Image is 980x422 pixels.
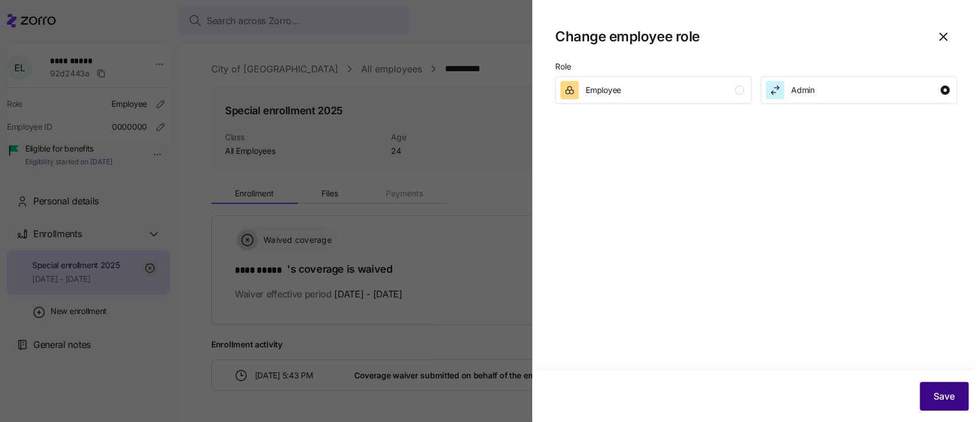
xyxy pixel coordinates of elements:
p: Role [555,62,957,76]
button: Save [920,382,969,411]
span: Employee [586,84,621,96]
span: Admin [791,84,815,96]
span: Save [933,389,955,403]
h1: Change employee role [555,28,920,45]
